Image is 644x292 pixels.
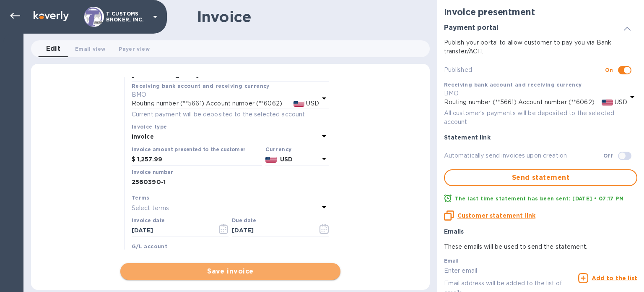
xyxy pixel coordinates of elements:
[592,275,637,281] u: Add to the list
[605,67,613,73] b: On
[137,153,262,166] input: $ Enter invoice amount
[444,7,637,17] h2: Invoice presentment
[132,224,211,237] input: Select date
[132,170,173,175] label: Invoice number
[120,263,340,280] button: Save invoice
[75,45,105,53] span: Email view
[444,259,459,264] label: Email
[444,98,595,107] p: Routing number (**5661) Account number (**6062)
[132,110,329,119] p: Current payment will be deposited to the selected account
[444,24,499,32] h3: Payment portal
[265,146,291,153] b: Currency
[132,124,167,130] b: Invoice type
[197,8,251,26] h1: Invoice
[444,109,637,126] p: All customer’s payments will be deposited to the selected account
[444,227,637,236] p: Emails
[444,89,627,98] p: BMO
[444,265,574,277] input: Enter email
[304,100,319,107] span: USD
[603,153,613,159] b: Off
[132,83,270,89] b: Receiving bank account and receiving currency
[444,38,637,56] p: Publish your portal to allow customer to pay you via Bank transfer/ACH.
[444,242,637,251] p: These emails will be used to send the statement.
[444,82,582,88] b: Receiving bank account and receiving currency
[132,147,246,152] label: Invoice amount presented to the customer
[132,90,319,99] p: BMO
[106,11,148,23] p: T CUSTOMS BROKER, INC.
[119,45,149,53] span: Payer view
[132,153,137,166] div: $
[457,212,535,219] u: Customer statement link
[127,266,334,276] span: Save invoice
[444,66,605,74] p: Published
[444,133,637,142] p: Statement link
[265,157,277,163] img: USD
[132,99,282,108] p: Routing number (**5661) Account number (**6062)
[232,218,256,224] label: Due date
[444,169,637,186] button: Send statement
[613,99,627,105] span: USD
[602,100,613,105] img: USD
[232,224,311,237] input: Due date
[280,156,293,163] b: USD
[452,173,630,183] span: Send statement
[132,243,167,250] b: G/L account
[132,176,329,189] input: Enter invoice number
[444,151,603,160] p: Automatically send invoices upon creation
[132,195,150,201] b: Terms
[132,204,169,213] p: Select terms
[34,11,69,21] img: Logo
[455,195,623,202] b: The last time statement has been sent: [DATE] • 07:17 PM
[132,218,165,224] label: Invoice date
[46,43,61,55] span: Edit
[132,133,154,140] b: Invoice
[293,101,305,107] img: USD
